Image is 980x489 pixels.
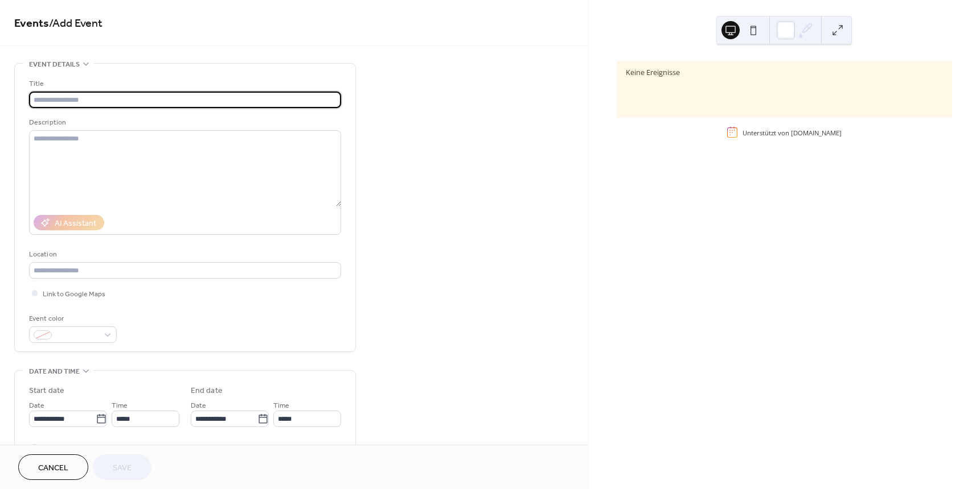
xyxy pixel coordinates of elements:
[14,13,49,35] a: Events
[29,366,80,378] span: Date and time
[29,385,64,397] div: Start date
[743,128,842,136] div: Unterstützt von
[191,385,223,397] div: End date
[29,248,339,260] div: Location
[29,400,44,412] span: Date
[29,313,114,325] div: Event color
[49,13,102,35] span: / Add Event
[29,59,80,71] span: Event details
[38,462,68,474] span: Cancel
[18,454,88,480] button: Cancel
[29,78,339,90] div: Title
[273,400,289,412] span: Time
[29,117,339,129] div: Description
[626,68,943,78] div: Keine Ereignisse
[43,288,105,300] span: Link to Google Maps
[43,442,63,454] span: All day
[791,128,842,136] a: [DOMAIN_NAME]
[191,400,206,412] span: Date
[112,400,128,412] span: Time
